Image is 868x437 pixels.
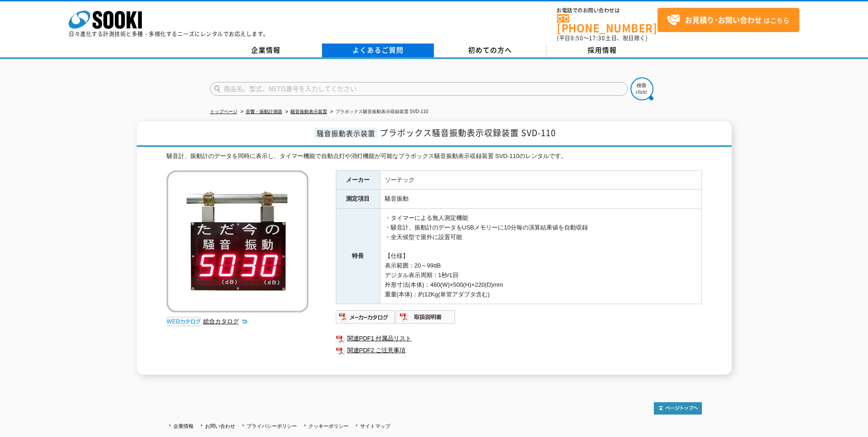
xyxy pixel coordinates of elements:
a: クッキーポリシー [308,423,349,429]
a: 取扱説明書 [396,316,456,323]
span: 8:50 [571,34,583,42]
span: お電話でのお問い合わせは [557,8,658,13]
strong: お見積り･お問い合わせ [685,14,762,25]
a: 音響・振動計測器 [246,109,282,114]
img: トップページへ [654,402,702,415]
a: 総合カタログ [203,318,248,325]
p: 日々進化する計測技術と多種・多様化するニーズにレンタルでお応えします。 [69,31,269,37]
div: 騒音計、振動計のデータを同時に表示し、タイマー機能で自動点灯や消灯機能が可能なプラボックス騒音振動表示収録装置 SVD-110のレンタルです。 [167,152,702,161]
a: サイトマップ [360,423,390,429]
input: 商品名、型式、NETIS番号を入力してください [210,82,628,96]
th: 特長 [336,209,380,304]
a: トップページ [210,109,237,114]
td: 騒音振動 [380,190,701,209]
a: 企業情報 [173,423,194,429]
a: 企業情報 [210,44,322,57]
img: 取扱説明書 [396,310,456,324]
th: 測定項目 [336,190,380,209]
a: 初めての方へ [434,44,546,57]
a: お問い合わせ [205,423,235,429]
a: [PHONE_NUMBER] [557,14,658,33]
a: 採用情報 [546,44,658,57]
span: 17:30 [589,34,605,42]
td: ソーテック [380,170,701,190]
a: 騒音振動表示装置 [291,109,327,114]
a: 関連PDF2 ご注意事項 [336,344,702,356]
span: 騒音振動表示装置 [314,128,377,138]
a: お見積り･お問い合わせはこちら [658,8,799,32]
a: メーカーカタログ [336,316,396,323]
a: プライバシーポリシー [247,423,297,429]
img: プラボックス騒音振動表示収録装置 SVD-110 [167,170,308,312]
td: ・タイマーによる無人測定機能 ・騒音計、振動計のデータをUSBメモリーに10分毎の演算結果値を自動収録 ・全天候型で屋外に設置可能 【仕様】 表示範囲：20～99dB デジタル表示周期：1秒/1... [380,209,701,304]
a: よくあるご質問 [322,44,434,57]
span: はこちら [667,13,789,27]
span: 初めての方へ [468,45,512,55]
th: メーカー [336,170,380,190]
a: 関連PDF1 付属品リスト [336,333,702,344]
span: プラボックス騒音振動表示収録装置 SVD-110 [380,126,556,139]
span: (平日 ～ 土日、祝日除く) [557,34,647,42]
img: webカタログ [167,317,201,326]
li: プラボックス騒音振動表示収録装置 SVD-110 [329,107,428,117]
img: btn_search.png [631,77,653,100]
img: メーカーカタログ [336,310,396,324]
